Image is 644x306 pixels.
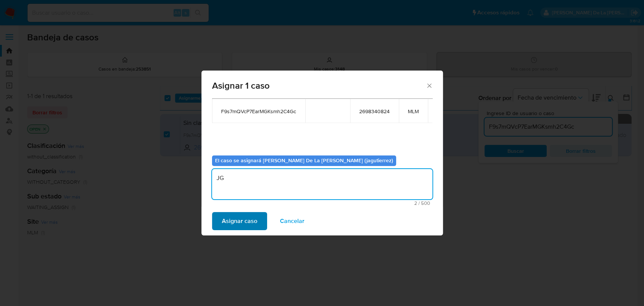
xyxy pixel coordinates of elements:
span: MLM [408,108,419,115]
button: Cancelar [270,212,314,230]
span: Cancelar [280,213,304,229]
button: Cerrar ventana [426,82,432,89]
b: El caso se asignará [PERSON_NAME] De La [PERSON_NAME] (jagutierrez) [215,157,393,164]
span: Asignar caso [222,213,257,229]
span: Asignar 1 caso [212,81,426,90]
textarea: JG [212,169,432,199]
span: Máximo 500 caracteres [214,201,430,206]
span: F9s7mQVcP7EarMGKsmh2C4Gc [221,108,296,115]
div: assign-modal [201,71,443,235]
button: Asignar caso [212,212,267,230]
span: 2698340824 [359,108,390,115]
